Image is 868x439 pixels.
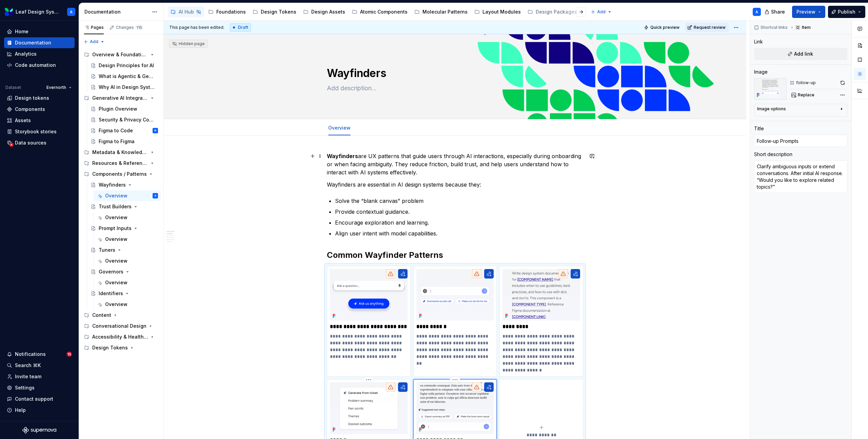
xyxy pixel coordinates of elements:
div: Code automation [15,62,56,69]
a: Home [4,26,75,37]
div: Components / Patterns [92,171,147,177]
div: Figma to Code [99,127,133,134]
div: Plugin Overview [99,106,137,112]
div: Figma to Figma [99,138,135,145]
button: Notifications15 [4,349,75,360]
div: Hidden page [172,41,205,46]
div: Overview [105,192,127,199]
div: Help [15,407,26,414]
a: What is Agentic & Generative AI [88,71,161,82]
div: Wayfinders [99,182,126,188]
span: Request review [694,25,726,30]
div: Security & Privacy Considerations [99,116,155,123]
div: Design Tokens [261,8,296,15]
div: Overview [105,301,127,308]
a: Design Packages [525,6,587,17]
div: IR [155,127,156,134]
div: Leaf Design System [16,8,59,15]
div: Link [754,38,763,45]
a: Prompt Inputs [88,223,161,234]
p: are UX patterns that guide users through AI interactions, especially during onboarding or when fa... [327,152,583,176]
div: Dataset [5,85,21,90]
div: Notifications [15,351,46,358]
a: Tuners [88,245,161,255]
div: Layout Modules [482,8,521,15]
a: Wayfinders [88,179,161,190]
div: Data sources [15,139,46,146]
img: c369827f-69a8-412d-96b3-de09b5c13b5e.png [416,382,494,434]
a: Identifiers [88,288,161,299]
a: Security & Privacy Considerations [88,114,161,125]
div: Design Tokens [92,344,128,351]
div: Content [92,312,111,319]
strong: Wayfinders [327,153,358,159]
p: Provide contextual guidance. [335,208,583,216]
span: Preview [796,8,815,15]
p: Solve the “blank canvas” problem [335,197,583,205]
div: Design tokens [15,95,49,101]
div: Page tree [168,5,587,19]
a: Layout Modules [472,6,524,17]
div: Title [754,125,764,132]
h2: Common Wayfinder Patterns [327,250,583,261]
div: Home [15,28,28,35]
div: Search ⌘K [15,362,41,369]
textarea: Clarify ambiguous inputs or extend conversations. After initial AI response. “Would you like to e... [754,160,847,193]
button: Add [81,37,107,46]
button: Image options [757,106,844,114]
button: Request review [685,23,729,32]
div: Atomic Components [360,8,408,15]
button: Preview [792,6,825,18]
a: Settings [4,382,75,393]
div: A [155,192,156,199]
div: Governors [99,268,123,275]
span: Add [90,39,98,44]
div: Generative AI Integration [81,93,161,103]
a: Trust Builders [88,201,161,212]
span: Evernorth [46,85,66,90]
p: Encourage exploration and learning. [335,218,583,227]
div: Overview [105,236,127,243]
div: Assets [15,117,31,124]
button: Leaf Design SystemA [1,4,77,19]
div: Identifiers [99,290,123,297]
div: Overview [105,279,127,286]
a: AI Hub [168,6,204,17]
img: 6e787e26-f4c0-4230-8924-624fe4a2d214.png [5,8,13,16]
button: Evernorth [43,83,75,92]
div: Foundations [216,8,246,15]
a: Figma to Figma [88,136,161,147]
div: Page tree [81,49,161,353]
p: Wayfinders are essential in AI design systems because they: [327,180,583,189]
div: Overview [105,257,127,264]
a: Plugin Overview [88,103,161,114]
div: Conversational Design [81,321,161,331]
span: This page has been edited. [169,25,224,30]
a: OverviewA [94,190,161,201]
div: Components / Patterns [81,169,161,179]
div: AI Hub [179,8,194,15]
div: Resources & References [92,160,148,167]
a: Design Principles for AI [88,60,161,71]
a: Overview [94,255,161,266]
div: Why AI in Design Systems [99,84,155,91]
div: A [755,9,758,15]
a: Assets [4,115,75,126]
div: Settings [15,384,35,391]
div: Overview [325,120,353,135]
div: Documentation [84,8,149,15]
div: Overview [105,214,127,221]
div: Draft [230,23,251,32]
div: Invite team [15,373,41,380]
a: Overview [94,212,161,223]
img: d37a35ab-45dc-489a-a0ba-81f170e6144b.png [330,269,408,321]
a: Overview [94,299,161,310]
a: Code automation [4,60,75,71]
a: Design tokens [4,93,75,103]
span: Add link [794,51,813,57]
div: Changes [116,25,143,30]
button: Share [761,6,789,18]
div: Accessibility & Health Equity [81,331,161,342]
div: Documentation [15,39,51,46]
div: Image [754,69,768,75]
